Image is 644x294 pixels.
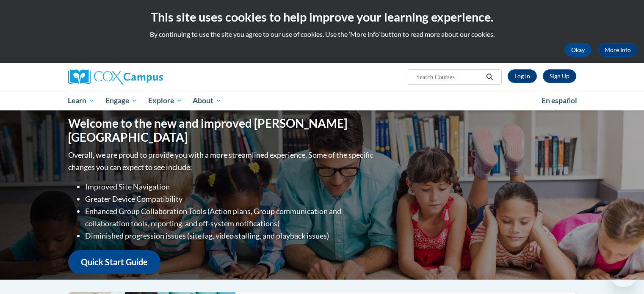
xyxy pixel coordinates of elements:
[100,91,143,110] a: Engage
[68,116,375,145] h1: Welcome to the new and improved [PERSON_NAME][GEOGRAPHIC_DATA]
[542,96,577,105] span: En español
[68,69,229,85] a: Cox Campus
[105,96,137,106] span: Engage
[415,72,483,82] input: Search Courses
[68,149,375,173] p: Overall, we are proud to provide you with a more streamlined experience. Some of the specific cha...
[187,91,227,110] a: About
[564,43,591,57] button: Okay
[85,181,375,193] li: Improved Site Navigation
[85,205,375,230] li: Enhanced Group Collaboration Tools (Action plans, Group communication and collaboration tools, re...
[143,91,188,110] a: Explore
[598,43,638,57] a: More Info
[85,230,375,242] li: Diminished progression issues (site lag, video stalling, and playback issues)
[148,96,182,106] span: Explore
[508,69,537,83] a: Log In
[536,92,583,110] a: En español
[55,91,589,110] div: Main menu
[6,8,638,25] h2: This site uses cookies to help improve your learning experience.
[68,250,160,274] a: Quick Start Guide
[68,69,163,85] img: Cox Campus
[483,72,496,82] button: Search
[68,96,94,106] span: Learn
[543,69,576,83] a: Register
[6,30,638,39] p: By continuing to use the site you agree to our use of cookies. Use the ‘More info’ button to read...
[85,193,375,205] li: Greater Device Compatibility
[63,91,100,110] a: Learn
[193,96,221,106] span: About
[610,260,637,287] iframe: Button to launch messaging window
